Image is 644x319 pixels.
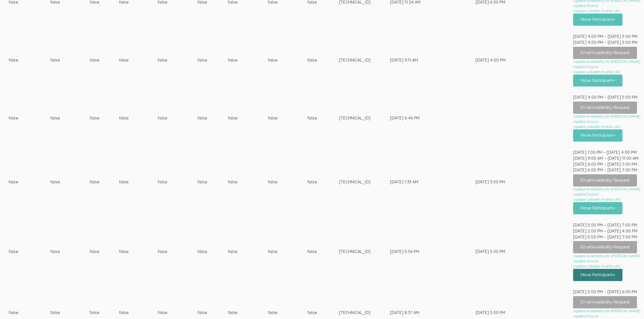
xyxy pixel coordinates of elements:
[573,167,640,173] div: [DATE] 6:00 PM – [DATE] 7:00 PM
[390,310,421,316] div: [DATE] 8:37 AM
[307,145,339,218] td: false
[268,90,307,145] td: false
[573,3,640,8] a: Update Source
[573,39,640,45] div: [DATE] 4:00 PM – [DATE] 5:00 PM
[573,64,640,69] a: Update Source
[390,57,421,63] div: [DATE] 9:11 AM
[475,57,506,63] div: [DATE] 4:00 PM
[197,145,227,218] td: false
[573,197,640,202] a: Update LinkedIn Profile URL
[119,30,158,90] td: false
[618,294,644,319] iframe: Chat Widget
[90,90,119,145] td: false
[573,8,640,14] a: Update LinkedIn Profile URL
[50,30,90,90] td: false
[573,192,640,197] a: Update Source
[50,218,90,285] td: false
[475,310,506,316] div: [DATE] 5:00 PM
[158,218,197,285] td: false
[573,124,640,129] a: Update LinkedIn Profile URL
[475,179,506,185] div: [DATE] 3:00 PM
[573,14,622,26] button: Move Participant
[573,102,637,114] button: Email Availability Request
[9,218,50,285] td: false
[573,59,640,64] a: Update Availability for [PERSON_NAME]
[573,241,637,253] button: Email Availability Request
[573,129,622,142] button: Move Participant
[90,145,119,218] td: false
[390,249,421,255] div: [DATE] 5:56 PM
[158,30,197,90] td: false
[573,222,640,228] div: [DATE] 5:00 PM – [DATE] 7:00 PM
[573,202,622,214] button: Move Participant
[119,218,158,285] td: false
[573,264,640,269] a: Update LinkedIn Profile URL
[573,228,640,234] div: [DATE] 2:00 PM – [DATE] 4:00 PM
[50,90,90,145] td: false
[158,90,197,145] td: false
[197,30,227,90] td: false
[573,314,640,319] a: Update Source
[307,30,339,90] td: false
[573,253,640,258] a: Update Availability for [PERSON_NAME]
[573,149,640,155] div: [DATE] 1:00 PM – [DATE] 4:00 PM
[307,90,339,145] td: false
[119,145,158,218] td: false
[197,90,227,145] td: false
[228,145,268,218] td: false
[573,34,640,39] div: [DATE] 4:00 PM – [DATE] 5:00 PM
[90,30,119,90] td: false
[573,155,640,161] div: [DATE] 9:00 AM – [DATE] 11:00 AM
[339,90,390,145] td: [TECHNICAL_ID]
[573,114,640,119] a: Update Availability for [PERSON_NAME]
[573,161,640,167] div: [DATE] 6:00 PM – [DATE] 7:00 PM
[119,90,158,145] td: false
[9,145,50,218] td: false
[197,218,227,285] td: false
[573,234,640,240] div: [DATE] 5:00 PM – [DATE] 7:00 PM
[573,174,637,187] button: Email Availability Request
[228,218,268,285] td: false
[573,75,622,87] button: Move Participant
[573,308,640,314] a: Update Availability for [PERSON_NAME]
[228,30,268,90] td: false
[268,30,307,90] td: false
[573,296,637,308] button: Email Availability Request
[390,115,421,121] div: [DATE] 6:46 PM
[50,145,90,218] td: false
[573,47,637,59] button: Email Availability Request
[339,218,390,285] td: [TECHNICAL_ID]
[268,145,307,218] td: false
[9,30,50,90] td: false
[228,90,268,145] td: false
[307,218,339,285] td: false
[158,145,197,218] td: false
[90,218,119,285] td: false
[475,249,506,255] div: [DATE] 5:00 PM
[573,94,640,100] div: [DATE] 4:00 PM – [DATE] 5:00 PM
[9,90,50,145] td: false
[573,269,622,281] button: Move Participant
[573,119,640,124] a: Update Source
[573,258,640,264] a: Update Source
[339,30,390,90] td: [TECHNICAL_ID]
[573,289,640,295] div: [DATE] 5:00 PM – [DATE] 6:00 PM
[268,218,307,285] td: false
[339,145,390,218] td: [TECHNICAL_ID]
[573,187,640,192] a: Update Availability for [PERSON_NAME]
[390,179,421,185] div: [DATE] 1:33 AM
[573,69,640,75] a: Update LinkedIn Profile URL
